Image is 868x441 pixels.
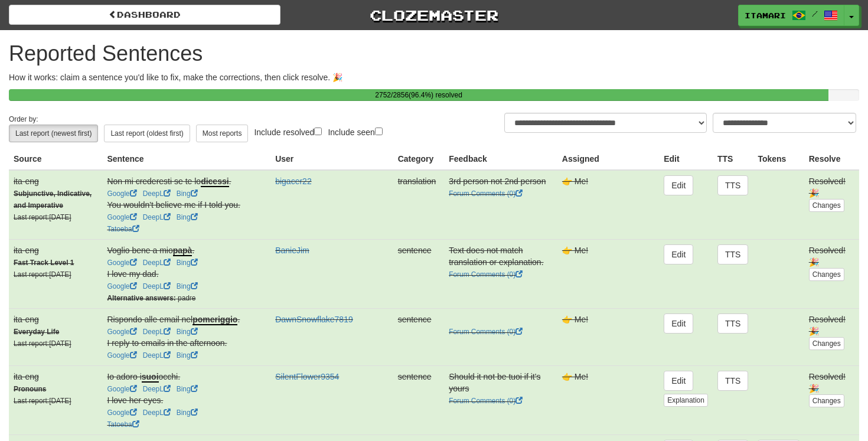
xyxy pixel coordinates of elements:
button: Changes [809,337,844,350]
button: TTS [717,175,748,195]
a: Bing [177,259,198,267]
a: SilentFlower9354 [275,372,339,381]
a: Google [107,385,136,393]
button: TTS [717,313,748,334]
td: sentence [393,239,445,308]
a: DeepL [143,213,171,221]
button: TTS [717,244,748,264]
div: 👉 Me! [562,313,654,325]
th: Feedback [444,148,557,170]
a: Google [107,213,136,221]
small: Last report: [DATE] [14,270,71,279]
button: Changes [809,268,844,281]
div: I love her eyes. [107,394,266,406]
button: Edit [664,175,693,195]
a: Google [107,259,136,267]
div: You wouldn't believe me if I told you. [107,199,266,211]
small: padre [107,294,195,302]
a: DeepL [143,282,171,290]
a: Google [107,328,136,336]
u: dicessi [201,177,229,187]
a: Bing [177,282,198,290]
button: Edit [664,313,693,334]
th: Resolve [804,148,859,170]
button: Edit [664,371,693,391]
span: / [812,9,818,18]
a: Google [107,282,136,290]
div: 2752 / 2856 ( 96.4 %) resolved [9,89,828,101]
a: Bing [177,385,198,393]
th: Edit [659,148,713,170]
button: Edit [664,244,693,264]
div: 👉 Me! [562,371,654,383]
th: Tokens [753,148,804,170]
th: Category [393,148,445,170]
th: TTS [713,148,753,170]
div: Resolved! 🎉 [809,313,854,337]
a: DeepL [143,351,171,360]
th: User [270,148,393,170]
a: Bing [177,409,198,417]
a: Bing [177,190,198,198]
button: TTS [717,371,748,391]
div: I love my dad. [107,268,266,280]
a: Google [107,409,136,417]
a: Google [107,190,136,198]
a: Bing [177,351,198,360]
button: Most reports [196,125,249,142]
input: Include resolved [314,128,322,135]
div: I reply to emails in the afternoon. [107,337,266,349]
a: Forum Comments (0) [449,190,523,198]
p: How it works: claim a sentence you'd like to fix, make the corrections, then click resolve. 🎉 [9,71,859,83]
a: DeepL [143,328,171,336]
td: sentence [393,308,445,365]
a: itamari / [738,5,844,26]
a: BanieJim [275,246,309,255]
span: Rispondo alle email nel . [107,315,240,325]
button: Changes [809,199,844,212]
u: suoi [142,372,159,383]
label: Include resolved [254,125,322,138]
div: ita-eng [14,175,97,187]
td: Should it not be tuoi if it's yours [444,365,557,435]
u: pomeriggio [192,315,237,325]
span: Io adoro i occhi. [107,372,180,383]
a: Tatoeba [107,420,139,429]
a: Forum Comments (0) [449,328,523,336]
td: sentence [393,365,445,435]
a: bigacer22 [275,177,312,186]
a: Bing [177,213,198,221]
span: itamari [745,10,786,21]
a: DeepL [143,385,171,393]
h1: Reported Sentences [9,42,859,66]
button: Explanation [664,394,708,407]
div: ita-eng [14,313,97,325]
label: Include seen [328,125,382,138]
span: Non mi crederesti se te lo . [107,177,231,187]
a: Tatoeba [107,225,139,233]
button: Last report (newest first) [9,125,98,142]
a: Clozemaster [298,5,570,25]
a: Dashboard [9,5,280,25]
strong: Pronouns [14,385,47,393]
a: DawnSnowflake7819 [275,315,353,324]
div: ita-eng [14,371,97,383]
a: DeepL [143,259,171,267]
small: Last report: [DATE] [14,213,71,221]
th: Assigned [557,148,659,170]
th: Sentence [102,148,270,170]
a: DeepL [143,409,171,417]
input: Include seen [375,128,383,135]
button: Changes [809,394,844,407]
strong: Alternative answers: [107,294,175,302]
u: papà [173,246,192,256]
a: DeepL [143,190,171,198]
div: 👉 Me! [562,244,654,256]
small: Order by: [9,115,38,123]
div: Resolved! 🎉 [809,371,854,394]
div: Resolved! 🎉 [809,244,854,268]
div: ita-eng [14,244,97,256]
span: Voglio bene a mio . [107,246,194,256]
td: 3rd person not 2nd person [444,170,557,240]
strong: Fast Track Level 1 [14,259,74,267]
